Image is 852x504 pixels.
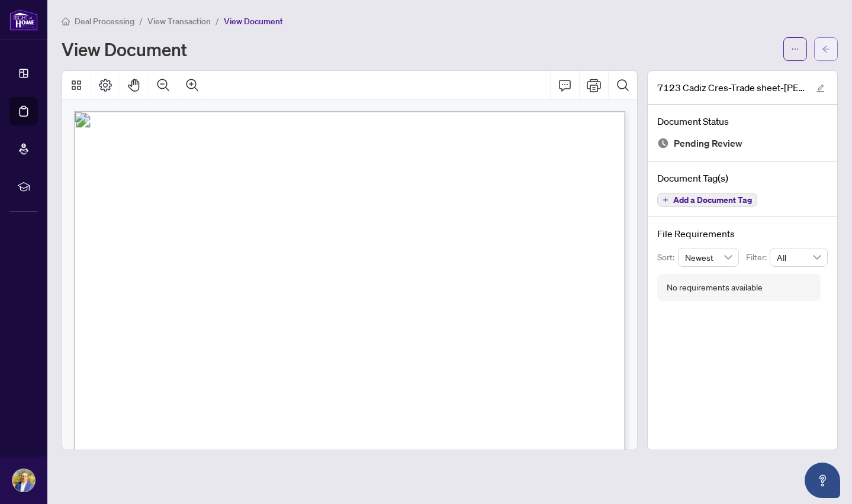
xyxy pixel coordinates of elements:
h1: View Document [62,40,187,59]
span: ellipsis [791,45,799,53]
p: Filter: [746,251,770,264]
span: View Document [224,16,283,27]
span: Newest [685,248,732,266]
img: Profile Icon [12,469,35,492]
h4: Document Status [657,114,828,128]
li: / [139,14,143,28]
span: Add a Document Tag [673,196,752,204]
p: Sort: [657,251,678,264]
span: plus [663,197,668,203]
span: Deal Processing [75,16,134,27]
h4: File Requirements [657,227,828,241]
span: Pending Review [674,135,742,151]
span: arrow-left [822,45,830,53]
span: All [777,248,821,266]
img: Document Status [657,137,669,149]
h4: Document Tag(s) [657,171,828,185]
span: home [62,17,70,25]
span: 7123 Cadiz Cres-Trade sheet-[PERSON_NAME] to review.pdf [657,80,805,95]
button: Open asap [805,463,840,498]
li: / [216,14,219,28]
button: Add a Document Tag [657,193,757,207]
div: No requirements available [667,281,763,294]
span: View Transaction [147,16,211,27]
img: logo [9,9,38,31]
span: edit [816,84,825,92]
